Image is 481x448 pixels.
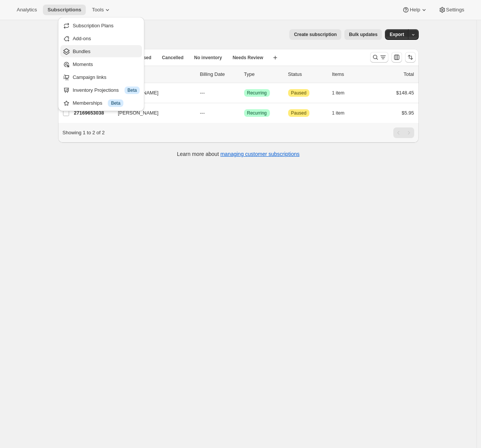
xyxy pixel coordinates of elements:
div: Type [244,71,282,78]
span: Campaign links [73,74,106,80]
div: 27180204334[PERSON_NAME]---SuccessRecurringAttentionPaused1 item$148.45 [74,88,414,98]
span: Analytics [17,7,37,13]
button: Subscription Plans [60,19,142,31]
button: Create subscription [289,29,341,40]
button: Moments [60,58,142,70]
button: Add-ons [60,32,142,44]
button: Bulk updates [344,29,382,40]
span: Export [390,31,404,38]
button: Search and filter results [370,52,388,63]
span: Tools [92,7,104,13]
button: [PERSON_NAME] [114,107,189,119]
span: $5.95 [402,110,414,116]
span: Add-ons [73,36,91,41]
span: Bundles [73,49,90,54]
span: Create subscription [294,31,337,38]
button: 1 item [332,88,353,98]
button: Bundles [60,45,142,57]
span: $148.45 [396,90,414,96]
button: 1 item [332,108,353,118]
span: 1 item [332,110,345,116]
span: No inventory [194,55,222,61]
button: Subscriptions [43,5,86,15]
button: Inventory Projections [60,84,142,96]
span: Subscription Plans [73,23,114,28]
p: Showing 1 to 2 of 2 [63,129,105,137]
p: Customer [118,71,194,78]
span: Paused [291,110,307,116]
div: IDCustomerBilling DateTypeStatusItemsTotal [74,71,414,78]
span: Moments [73,61,93,67]
p: Total [404,71,414,78]
span: Recurring [247,90,267,96]
button: Campaign links [60,71,142,83]
span: Settings [446,7,464,13]
div: Items [332,71,370,78]
button: Sort the results [405,52,416,63]
span: Cancelled [162,55,184,61]
span: Paused [291,90,307,96]
button: Customize table column order and visibility [391,52,402,63]
div: 27169653038[PERSON_NAME]---SuccessRecurringAttentionPaused1 item$5.95 [74,108,414,118]
span: Beta [111,100,120,106]
button: Export [385,29,408,40]
span: --- [200,110,205,116]
span: 1 item [332,90,345,96]
p: Status [288,71,326,78]
span: Recurring [247,110,267,116]
div: Inventory Projections [73,86,140,94]
nav: Pagination [393,127,414,138]
button: Settings [434,5,469,15]
span: Bulk updates [349,31,377,38]
button: Create new view [269,52,281,63]
p: Learn more about [177,150,300,158]
button: Memberships [60,97,142,109]
div: Memberships [73,99,140,107]
span: Needs Review [233,55,263,61]
button: [PERSON_NAME] [114,87,189,99]
span: Beta [128,87,137,93]
button: Analytics [12,5,41,15]
button: Help [397,5,432,15]
p: Billing Date [200,71,238,78]
button: Tools [87,5,116,15]
span: Subscriptions [47,7,81,13]
span: --- [200,90,205,96]
a: managing customer subscriptions [220,151,300,157]
span: Help [410,7,420,13]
